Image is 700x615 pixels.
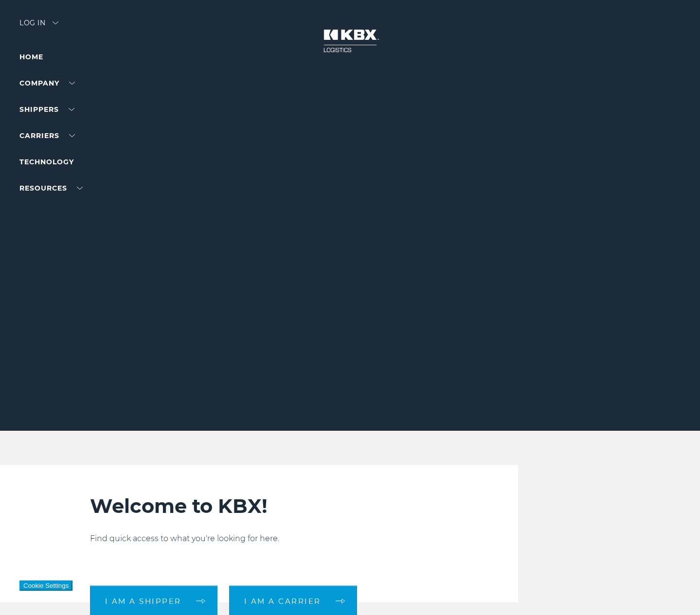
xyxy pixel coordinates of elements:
img: kbx logo [314,19,387,62]
div: Log in [19,19,58,34]
h2: Welcome to KBX! [90,494,468,518]
a: RESOURCES [19,184,83,193]
span: I am a carrier [244,597,321,605]
p: Find quick access to what you're looking for here. [90,533,468,545]
a: SHIPPERS [19,105,74,114]
span: I am a shipper [105,597,181,605]
a: Company [19,79,75,88]
a: Technology [19,158,74,166]
a: Carriers [19,131,75,140]
img: arrow [53,21,58,24]
a: Home [19,53,43,61]
button: Cookie Settings [19,580,72,591]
